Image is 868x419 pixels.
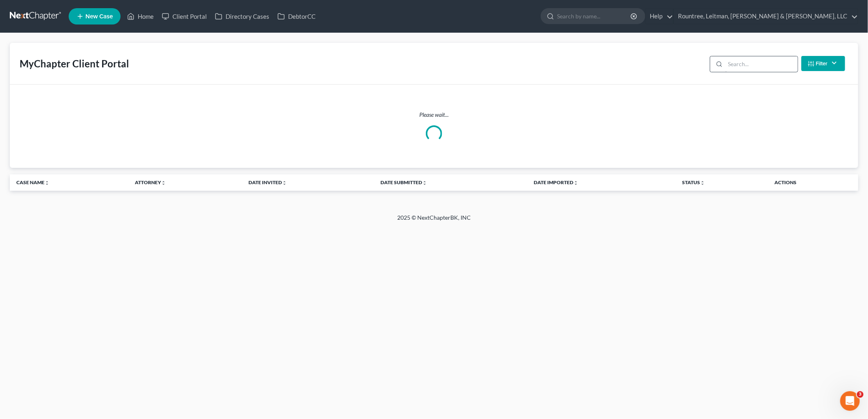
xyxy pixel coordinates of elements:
[16,111,852,119] p: Please wait...
[123,9,158,24] a: Home
[201,214,667,228] div: 2025 © NextChapterBK, INC
[158,9,211,24] a: Client Portal
[574,181,579,185] i: unfold_more
[20,57,129,70] div: MyChapter Client Portal
[161,181,166,185] i: unfold_more
[282,181,287,185] i: unfold_more
[725,56,798,72] input: Search...
[381,179,427,185] a: Date Submittedunfold_more
[273,9,320,24] a: DebtorCC
[45,181,49,185] i: unfold_more
[423,181,427,185] i: unfold_more
[248,179,287,185] a: Date Invitedunfold_more
[700,181,705,185] i: unfold_more
[16,179,49,185] a: Case Nameunfold_more
[801,56,845,71] button: Filter
[135,179,166,185] a: Attorneyunfold_more
[534,179,579,185] a: Date Importedunfold_more
[211,9,273,24] a: Directory Cases
[857,391,864,398] span: 3
[768,174,858,191] th: Actions
[646,9,673,24] a: Help
[85,13,113,20] span: New Case
[557,9,632,24] input: Search by name...
[674,9,858,24] a: Rountree, Leitman, [PERSON_NAME] & [PERSON_NAME], LLC
[682,179,705,185] a: Statusunfold_more
[840,391,860,411] iframe: Intercom live chat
